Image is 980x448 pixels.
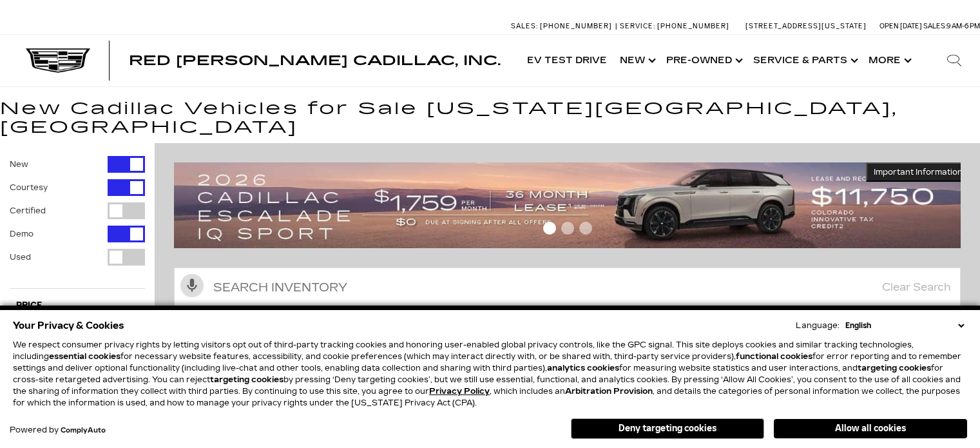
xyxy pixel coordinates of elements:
span: Open [DATE] [879,22,922,30]
a: EV Test Drive [521,35,613,86]
a: Pre-Owned [660,35,747,86]
button: More [862,35,916,86]
label: New [10,158,28,171]
span: [PHONE_NUMBER] [657,22,729,30]
span: 9 AM-6 PM [946,22,980,30]
span: Go to slide 3 [579,222,592,235]
span: Sales: [923,22,946,30]
button: Important Information [866,162,970,182]
span: Sales: [511,22,538,30]
span: Important Information [874,167,963,177]
strong: targeting cookies [210,375,283,384]
label: Demo [10,228,34,240]
span: Red [PERSON_NAME] Cadillac, Inc. [129,53,501,68]
button: Allow all cookies [774,419,967,438]
span: Go to slide 2 [561,222,574,235]
a: New [613,35,660,86]
a: [STREET_ADDRESS][US_STATE] [745,22,867,30]
a: ComplyAuto [61,427,106,434]
a: Service: [PHONE_NUMBER] [615,23,733,30]
div: Filter by Vehicle Type [10,156,145,288]
div: Language: [796,322,840,329]
img: 2509-September-FOM-Escalade-IQ-Lease9 [174,162,970,248]
svg: Click to toggle on voice search [180,274,204,297]
span: [PHONE_NUMBER] [540,22,612,30]
strong: functional cookies [736,352,812,361]
strong: targeting cookies [858,364,931,373]
a: Red [PERSON_NAME] Cadillac, Inc. [129,54,501,67]
a: Service & Parts [747,35,862,86]
input: Search Inventory [174,268,961,307]
span: Go to slide 1 [543,222,556,235]
label: Certified [10,204,46,217]
strong: Arbitration Provision [565,387,653,396]
strong: analytics cookies [547,364,619,373]
strong: essential cookies [49,352,120,361]
a: Sales: [PHONE_NUMBER] [511,23,615,30]
div: Powered by [10,426,106,434]
span: Service: [620,22,655,30]
button: Deny targeting cookies [571,418,764,439]
select: Language Select [842,320,967,331]
a: Privacy Policy [429,387,490,396]
h5: Price [16,300,139,312]
img: Cadillac Dark Logo with Cadillac White Text [26,48,90,73]
label: Used [10,251,31,264]
label: Courtesy [10,181,48,194]
p: We respect consumer privacy rights by letting visitors opt out of third-party tracking cookies an... [13,339,967,409]
span: Your Privacy & Cookies [13,317,124,335]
